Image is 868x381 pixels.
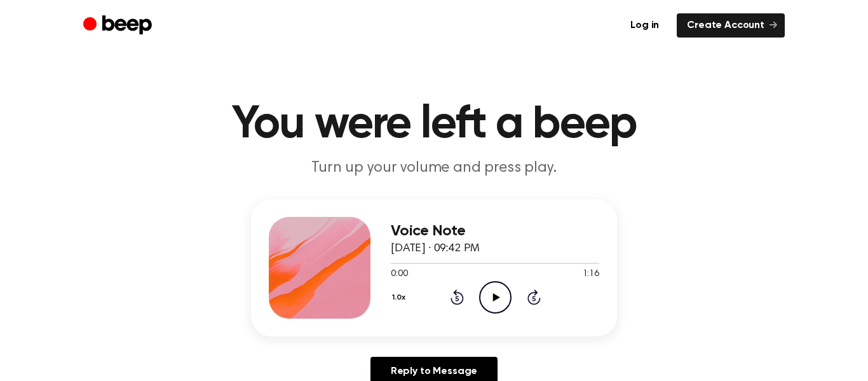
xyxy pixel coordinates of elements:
a: Log in [620,13,669,38]
span: 1:16 [583,268,599,281]
h3: Voice Note [391,223,599,240]
span: 0:00 [391,268,407,281]
button: 1.0x [391,287,410,308]
a: Create Account [677,13,785,38]
span: [DATE] · 09:42 PM [391,243,480,254]
a: Beep [83,13,155,38]
h1: You were left a beep [109,102,759,148]
p: Turn up your volume and press play. [190,158,678,179]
